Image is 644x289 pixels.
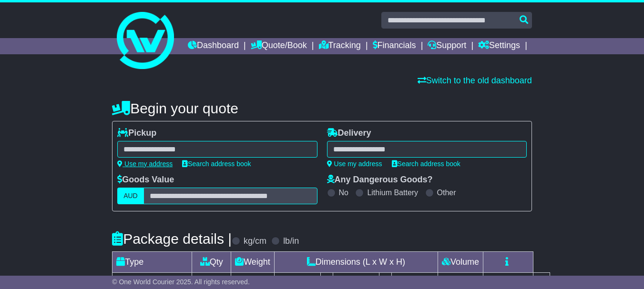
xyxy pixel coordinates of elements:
a: Switch to the old dashboard [418,76,532,85]
a: Search address book [182,160,251,168]
label: Goods Value [117,175,174,185]
a: Settings [478,38,520,54]
a: Support [428,38,466,54]
label: kg/cm [244,236,266,247]
a: Use my address [327,160,382,168]
td: Weight [231,252,275,273]
h4: Begin your quote [112,100,532,116]
span: © One World Courier 2025. All rights reserved. [112,278,250,286]
label: lb/in [283,236,299,247]
label: No [339,188,348,197]
label: Lithium Battery [367,188,418,197]
a: Financials [373,38,416,54]
td: Dimensions (L x W x H) [274,252,438,273]
td: Qty [192,252,231,273]
a: Search address book [392,160,460,168]
label: Other [437,188,456,197]
label: Any Dangerous Goods? [327,175,433,185]
a: Quote/Book [251,38,307,54]
td: Volume [438,252,483,273]
a: Use my address [117,160,173,168]
td: Type [112,252,192,273]
a: Dashboard [188,38,239,54]
a: Tracking [319,38,361,54]
label: Delivery [327,128,371,139]
label: AUD [117,188,144,204]
label: Pickup [117,128,156,139]
h4: Package details | [112,231,232,247]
